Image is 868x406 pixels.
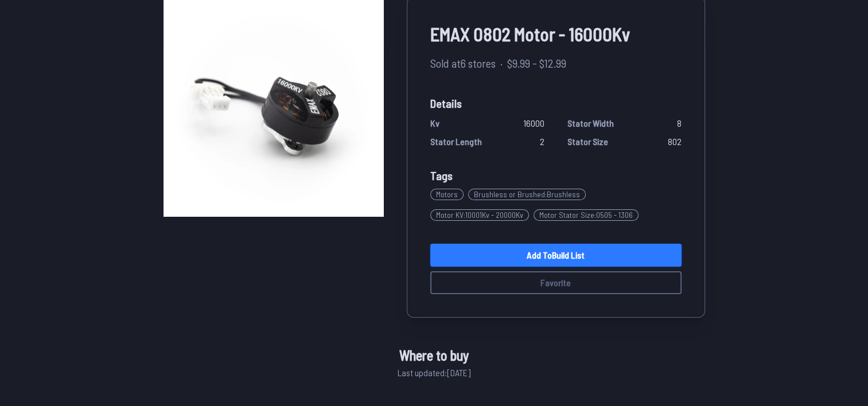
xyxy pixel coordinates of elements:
[430,189,464,200] span: Motors
[430,54,496,72] span: Sold at 6 stores
[500,54,503,72] span: ·
[523,116,544,130] span: 16000
[567,116,614,130] span: Stator Width
[430,95,682,112] span: Details
[430,209,529,221] span: Motor KV : 10001Kv - 20000Kv
[430,244,682,267] a: Add toBuild List
[668,135,682,149] span: 802
[399,345,469,366] span: Where to buy
[430,184,468,205] a: Motors
[468,189,586,200] span: Brushless or Brushed : Brushless
[468,184,590,205] a: Brushless or Brushed:Brushless
[540,135,544,149] span: 2
[534,205,643,225] a: Motor Stator Size:0505 - 1306
[677,116,682,130] span: 8
[430,169,453,182] span: Tags
[430,20,682,48] span: EMAX 0802 Motor - 16000Kv
[430,205,534,225] a: Motor KV:10001Kv - 20000Kv
[398,366,470,380] span: Last updated: [DATE]
[430,135,482,149] span: Stator Length
[430,271,682,294] button: Favorite
[507,54,566,72] span: $9.99 - $12.99
[534,209,639,221] span: Motor Stator Size : 0505 - 1306
[430,116,439,130] span: Kv
[567,135,608,149] span: Stator Size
